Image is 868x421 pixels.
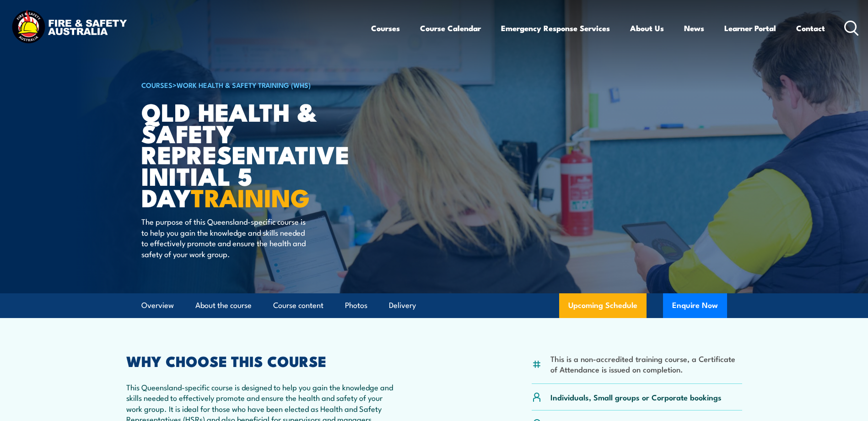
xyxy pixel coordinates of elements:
a: COURSES [141,80,173,90]
a: Overview [141,293,174,318]
h2: WHY CHOOSE THIS COURSE [126,354,394,367]
a: About the course [195,293,252,318]
li: This is a non-accredited training course, a Certificate of Attendance is issued on completion. [550,353,742,375]
a: Work Health & Safety Training (WHS) [177,80,311,90]
a: Photos [345,293,367,318]
a: News [684,16,704,40]
a: Learner Portal [724,16,776,40]
h1: QLD Health & Safety Representative Initial 5 Day [141,101,367,208]
a: Emergency Response Services [501,16,610,40]
a: About Us [630,16,664,40]
a: Course Calendar [420,16,481,40]
h6: > [141,79,367,90]
strong: TRAINING [191,178,310,216]
a: Contact [796,16,825,40]
a: Upcoming Schedule [559,293,647,318]
a: Courses [371,16,400,40]
p: Individuals, Small groups or Corporate bookings [550,392,722,402]
p: The purpose of this Queensland-specific course is to help you gain the knowledge and skills neede... [141,216,308,259]
button: Enquire Now [663,293,727,318]
a: Delivery [389,293,416,318]
a: Course content [273,293,323,318]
